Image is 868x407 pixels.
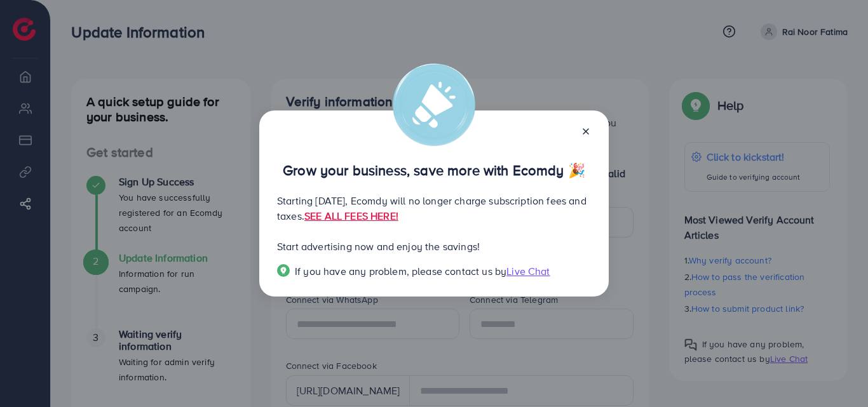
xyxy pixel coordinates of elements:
[277,193,591,224] p: Starting [DATE], Ecomdy will no longer charge subscription fees and taxes.
[277,163,591,178] p: Grow your business, save more with Ecomdy 🎉
[277,264,290,277] img: Popup guide
[393,63,475,146] img: alert
[277,239,591,254] p: Start advertising now and enjoy the savings!
[506,264,550,278] span: Live Chat
[304,209,398,223] a: SEE ALL FEES HERE!
[295,264,506,278] span: If you have any problem, please contact us by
